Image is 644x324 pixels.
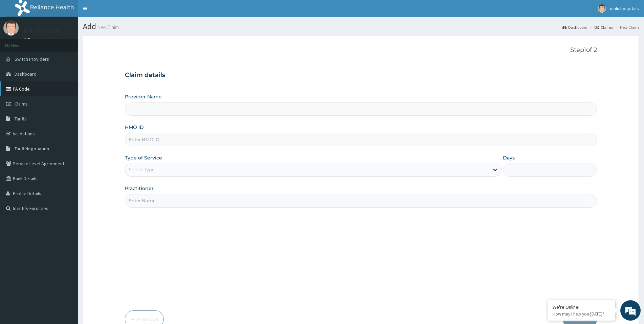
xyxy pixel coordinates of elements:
a: Dashboard [562,24,587,30]
div: Select type [129,166,155,173]
a: Claims [595,24,613,30]
label: Type of Service [125,154,162,161]
p: How may I help you today? [553,311,610,317]
li: New Claim [614,24,639,30]
span: Claims [15,101,28,107]
p: Step 1 of 2 [125,46,597,54]
label: HMO ID [125,124,144,131]
span: isalu hospitals [610,5,639,12]
span: Tariffs [15,116,27,122]
h1: Add [83,22,639,31]
div: We're Online! [553,304,610,310]
p: isalu hospitals [24,27,61,34]
label: Provider Name [125,93,162,100]
a: Online [24,37,40,42]
input: Enter HMO ID [125,133,597,146]
span: Tariff Negotiation [15,146,49,152]
img: User Image [3,20,19,36]
label: Days [503,154,515,161]
input: Enter Name [125,194,597,207]
h3: Claim details [125,72,597,79]
small: New Claim [96,25,119,30]
span: Switch Providers [15,56,49,62]
span: Dashboard [15,71,37,77]
img: User Image [598,4,606,13]
label: Practitioner [125,185,154,192]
